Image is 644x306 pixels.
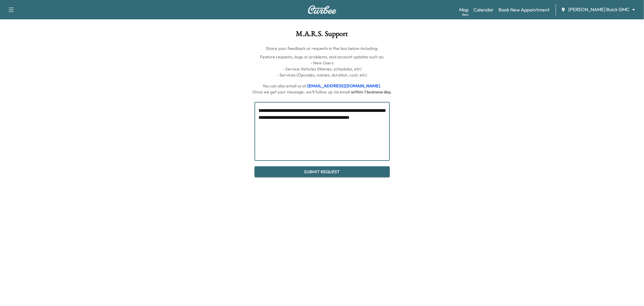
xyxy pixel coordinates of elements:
p: - Services (Opcodes, names, duration, cost, etc) [95,72,549,78]
a: Calendar [473,6,494,13]
img: Curbee Logo [308,5,337,14]
span: [PERSON_NAME] Buick GMC [568,6,630,13]
p: You can also email us at . [95,83,549,89]
a: Book New Appointment [498,6,549,13]
p: Share your feedback or requests in the box below including: [95,45,549,51]
h1: M.A.R.S. Support [95,30,549,41]
a: [EMAIL_ADDRESS][DOMAIN_NAME] [307,83,380,89]
div: Beta [462,12,469,17]
button: Submit Request [255,166,390,177]
p: Once we get your message, we’ll follow up via email [95,89,549,95]
a: MapBeta [459,6,469,13]
span: within 1 business day. [351,89,392,95]
p: - Service Vehicles (Names, schedules, etc) [95,66,549,72]
p: Feature requests, bugs or problems, and account updates such as: [95,54,549,60]
p: - New Users [95,60,549,66]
